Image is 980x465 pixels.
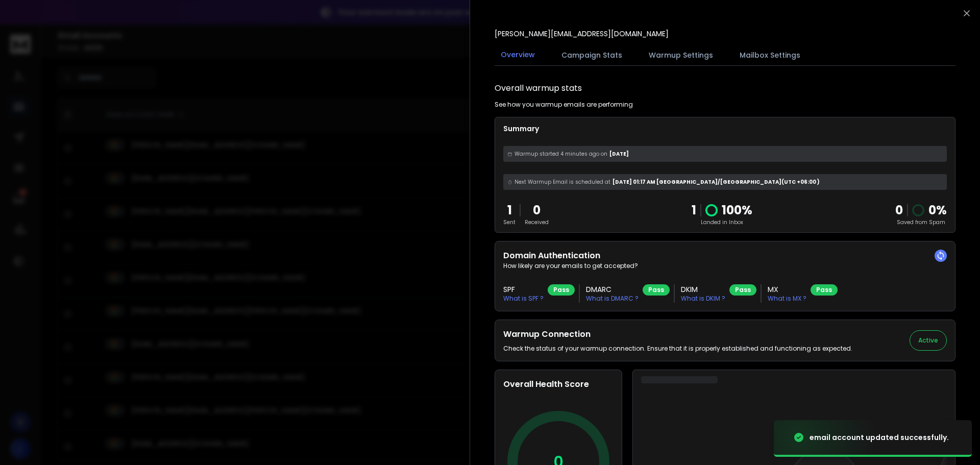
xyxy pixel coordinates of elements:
p: Received [525,218,549,226]
strong: 0 [895,202,903,218]
h3: DKIM [681,284,725,295]
div: [DATE] 01:17 AM [GEOGRAPHIC_DATA]/[GEOGRAPHIC_DATA] (UTC +06:00 ) [503,174,947,190]
p: 0 [525,202,549,218]
h3: MX [768,284,806,295]
p: Sent [503,218,516,226]
div: [DATE] [503,146,947,162]
h1: Overall warmup stats [495,82,582,94]
button: Campaign Stats [555,44,628,66]
p: 100 % [722,202,752,218]
span: Next Warmup Email is scheduled at [514,178,610,186]
p: See how you warmup emails are performing [495,101,633,109]
p: What is SPF ? [503,295,544,303]
div: Pass [643,284,670,296]
p: 1 [692,202,696,218]
h2: Domain Authentication [503,250,947,262]
div: Pass [811,284,838,296]
p: What is MX ? [768,295,806,303]
button: Mailbox Settings [733,44,806,66]
p: [PERSON_NAME][EMAIL_ADDRESS][DOMAIN_NAME] [495,29,669,39]
button: Active [910,330,947,351]
h2: Overall Health Score [503,378,614,390]
h2: Warmup Connection [503,328,852,340]
p: 0 % [928,202,947,218]
h3: SPF [503,284,544,295]
span: Warmup started 4 minutes ago on [514,150,607,158]
div: Pass [548,284,575,296]
p: How likely are your emails to get accepted? [503,262,947,270]
p: What is DMARC ? [586,295,639,303]
h3: DMARC [586,284,639,295]
div: Pass [729,284,756,296]
button: Warmup Settings [643,44,719,66]
p: Saved from Spam [895,218,947,226]
p: What is DKIM ? [681,295,725,303]
button: Overview [495,43,541,67]
p: Summary [503,124,947,134]
p: Check the status of your warmup connection. Ensure that it is properly established and functionin... [503,345,852,353]
p: 1 [503,202,516,218]
p: Landed in Inbox [692,218,752,226]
